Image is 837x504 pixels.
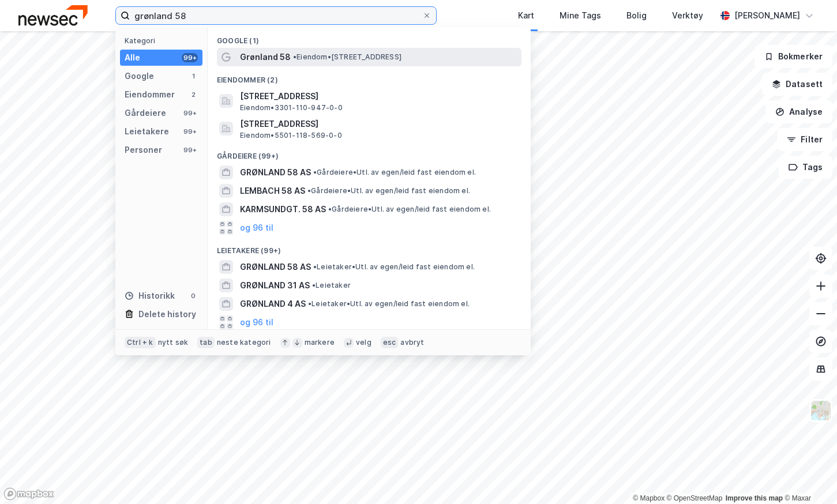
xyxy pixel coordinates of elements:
[208,27,531,48] div: Google (1)
[313,168,476,177] span: Gårdeiere • Utl. av egen/leid fast eiendom el.
[125,69,154,83] div: Google
[240,315,273,329] button: og 96 til
[240,103,343,112] span: Eiendom • 3301-110-947-0-0
[208,237,531,258] div: Leietakere (99+)
[305,338,335,347] div: markere
[293,52,401,62] span: Eiendom • [STREET_ADDRESS]
[3,487,54,501] a: Mapbox homepage
[240,117,517,131] span: [STREET_ADDRESS]
[755,45,832,68] button: Bokmerker
[240,279,310,292] span: GRØNLAND 31 AS
[726,494,783,502] a: Improve this map
[626,9,647,22] div: Bolig
[189,291,198,300] div: 0
[313,168,317,176] span: •
[777,128,832,151] button: Filter
[189,90,198,99] div: 2
[125,36,202,45] div: Kategori
[307,186,311,195] span: •
[312,281,351,290] span: Leietaker
[240,260,311,274] span: GRØNLAND 58 AS
[240,202,326,216] span: KARMSUNDGT. 58 AS
[217,338,271,347] div: neste kategori
[197,337,215,348] div: tab
[240,50,291,64] span: Grønland 58
[313,262,475,272] span: Leietaker • Utl. av egen/leid fast eiendom el.
[734,9,800,22] div: [PERSON_NAME]
[400,338,424,347] div: avbryt
[328,205,491,214] span: Gårdeiere • Utl. av egen/leid fast eiendom el.
[18,5,88,25] img: newsec-logo.f6e21ccffca1b3a03d2d.png
[182,127,198,136] div: 99+
[307,186,470,195] span: Gårdeiere • Utl. av egen/leid fast eiendom el.
[779,156,832,179] button: Tags
[667,494,723,502] a: OpenStreetMap
[240,131,342,140] span: Eiendom • 5501-118-569-0-0
[125,289,175,303] div: Historikk
[125,51,140,65] div: Alle
[125,337,156,348] div: Ctrl + k
[125,88,175,101] div: Eiendommer
[810,400,832,422] img: Z
[240,221,273,235] button: og 96 til
[672,9,703,22] div: Verktøy
[356,338,371,347] div: velg
[182,53,198,62] div: 99+
[125,143,162,157] div: Personer
[138,307,196,321] div: Delete history
[240,184,305,198] span: LEMBACH 58 AS
[125,106,166,120] div: Gårdeiere
[765,100,832,123] button: Analyse
[130,7,422,24] input: Søk på adresse, matrikkel, gårdeiere, leietakere eller personer
[158,338,189,347] div: nytt søk
[293,52,296,61] span: •
[308,299,311,308] span: •
[208,142,531,163] div: Gårdeiere (99+)
[208,66,531,87] div: Eiendommer (2)
[779,449,837,504] div: Kontrollprogram for chat
[381,337,399,348] div: esc
[240,297,306,311] span: GRØNLAND 4 AS
[308,299,470,309] span: Leietaker • Utl. av egen/leid fast eiendom el.
[762,73,832,96] button: Datasett
[312,281,316,289] span: •
[125,125,169,138] div: Leietakere
[328,205,332,213] span: •
[182,108,198,118] div: 99+
[633,494,665,502] a: Mapbox
[240,166,311,179] span: GRØNLAND 58 AS
[518,9,534,22] div: Kart
[779,449,837,504] iframe: Chat Widget
[182,145,198,155] div: 99+
[313,262,317,271] span: •
[189,72,198,81] div: 1
[560,9,601,22] div: Mine Tags
[240,89,517,103] span: [STREET_ADDRESS]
